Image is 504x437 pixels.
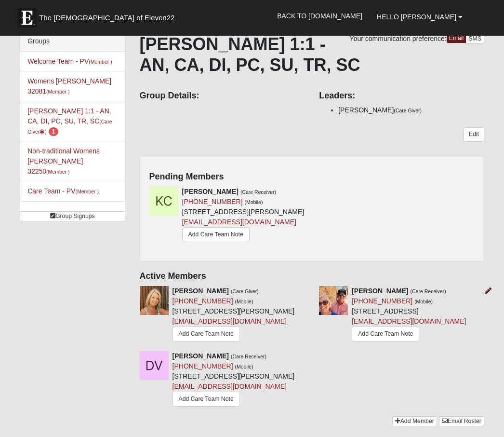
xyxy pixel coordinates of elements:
[464,127,484,141] a: Edit
[465,34,484,44] a: SMS
[350,35,447,42] span: Your communication preference:
[172,382,287,390] a: [EMAIL_ADDRESS][DOMAIN_NAME]
[76,189,99,194] small: (Member )
[231,288,259,294] small: (Care Giver)
[46,169,69,175] small: (Member )
[140,271,484,282] h4: Active Members
[172,352,229,360] strong: [PERSON_NAME]
[149,172,475,182] h4: Pending Members
[447,34,466,43] a: Email
[172,287,229,295] strong: [PERSON_NAME]
[172,327,240,341] a: Add Care Team Note
[172,297,233,305] a: [PHONE_NUMBER]
[17,8,37,27] img: Eleven22 logo
[27,107,112,135] a: [PERSON_NAME] 1:1 - AN, CA, DI, PC, SU, TR, SC(Care Giver) 1
[182,187,305,245] div: [STREET_ADDRESS][PERSON_NAME]
[245,199,263,205] small: (Mobile)
[377,13,456,21] span: Hello [PERSON_NAME]
[352,327,419,341] a: Add Care Team Note
[46,89,69,95] small: (Member )
[392,416,437,426] a: Add Member
[89,59,112,65] small: (Member )
[352,317,466,325] a: [EMAIL_ADDRESS][DOMAIN_NAME]
[172,362,233,370] a: [PHONE_NUMBER]
[172,317,287,325] a: [EMAIL_ADDRESS][DOMAIN_NAME]
[20,211,125,221] a: Group Signups
[231,354,266,359] small: (Care Receiver)
[27,77,111,95] a: Womens [PERSON_NAME] 32081(Member )
[411,288,446,294] small: (Care Receiver)
[182,218,296,226] a: [EMAIL_ADDRESS][DOMAIN_NAME]
[172,286,295,344] div: [STREET_ADDRESS][PERSON_NAME]
[49,127,59,136] span: number of pending members
[235,364,253,369] small: (Mobile)
[27,187,99,195] a: Care Team - PV(Member )
[172,351,295,409] div: [STREET_ADDRESS][PERSON_NAME]
[13,3,205,27] a: The [DEMOGRAPHIC_DATA] of Eleven22
[27,147,100,175] a: Non-traditional Womens [PERSON_NAME] 32250(Member )
[319,91,484,101] h4: Leaders:
[39,13,174,23] span: The [DEMOGRAPHIC_DATA] of Eleven22
[140,34,484,75] h1: [PERSON_NAME] 1:1 - AN, CA, DI, PC, SU, TR, SC
[182,198,243,205] a: [PHONE_NUMBER]
[370,5,470,29] a: Hello [PERSON_NAME]
[27,119,112,135] small: (Care Giver )
[352,297,412,305] a: [PHONE_NUMBER]
[240,189,276,195] small: (Care Receiver)
[352,286,466,344] div: [STREET_ADDRESS]
[182,227,250,242] a: Add Care Team Note
[338,105,484,115] li: [PERSON_NAME]
[172,392,240,407] a: Add Care Team Note
[270,4,370,28] a: Back to [DOMAIN_NAME]
[394,108,422,113] small: (Care Giver)
[414,299,433,304] small: (Mobile)
[27,57,112,65] a: Welcome Team - PV(Member )
[352,287,408,295] strong: [PERSON_NAME]
[182,188,239,195] strong: [PERSON_NAME]
[140,91,305,101] h4: Group Details:
[235,299,253,304] small: (Mobile)
[20,31,124,52] div: Groups
[439,416,484,426] a: Email Roster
